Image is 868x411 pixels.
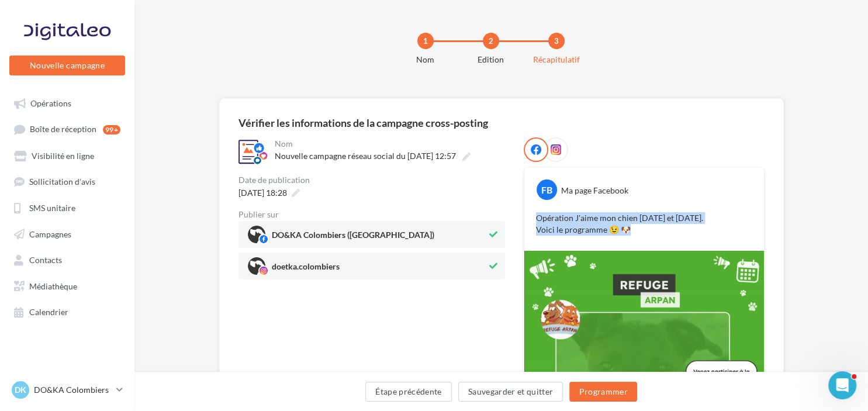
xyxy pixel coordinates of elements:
[7,118,127,140] a: Boîte de réception99+
[7,196,127,217] a: SMS unitaire
[103,125,120,134] div: 99+
[272,231,434,244] span: DO&KA Colombiers ([GEOGRAPHIC_DATA])
[454,54,528,65] div: Edition
[32,151,94,161] span: Visibilité en ligne
[7,223,127,244] a: Campagnes
[561,185,628,196] div: Ma page Facebook
[7,92,127,113] a: Opérations
[365,382,452,402] button: Étape précédente
[275,151,456,161] span: Nouvelle campagne réseau social du [DATE] 12:57
[9,379,125,401] a: DK DO&KA Colombiers
[536,212,752,236] p: Opération J'aime mon chien [DATE] et [DATE]. Voici le programme 😉 🐶
[29,229,71,239] span: Campagnes
[828,371,856,399] iframe: Intercom live chat
[29,255,62,265] span: Contacts
[15,384,26,396] span: DK
[238,210,505,219] div: Publier sur
[7,301,127,322] a: Calendrier
[275,140,503,148] div: Nom
[7,248,127,270] a: Contacts
[458,382,563,402] button: Sauvegarder et quitter
[7,145,127,166] a: Visibilité en ligne
[537,179,557,200] div: FB
[30,98,71,108] span: Opérations
[238,176,505,184] div: Date de publication
[29,177,95,186] span: Sollicitation d'avis
[272,263,340,275] span: doetka.colombiers
[519,54,594,65] div: Récapitulatif
[29,307,68,317] span: Calendrier
[417,33,434,49] div: 1
[388,54,463,65] div: Nom
[238,188,287,198] span: [DATE] 18:28
[483,33,499,49] div: 2
[7,171,127,192] a: Sollicitation d'avis
[238,118,488,128] div: Vérifier les informations de la campagne cross-posting
[29,203,75,213] span: SMS unitaire
[29,281,77,291] span: Médiathèque
[30,125,96,134] span: Boîte de réception
[569,382,637,402] button: Programmer
[7,275,127,296] a: Médiathèque
[548,33,565,49] div: 3
[34,384,112,396] p: DO&KA Colombiers
[9,56,125,75] button: Nouvelle campagne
